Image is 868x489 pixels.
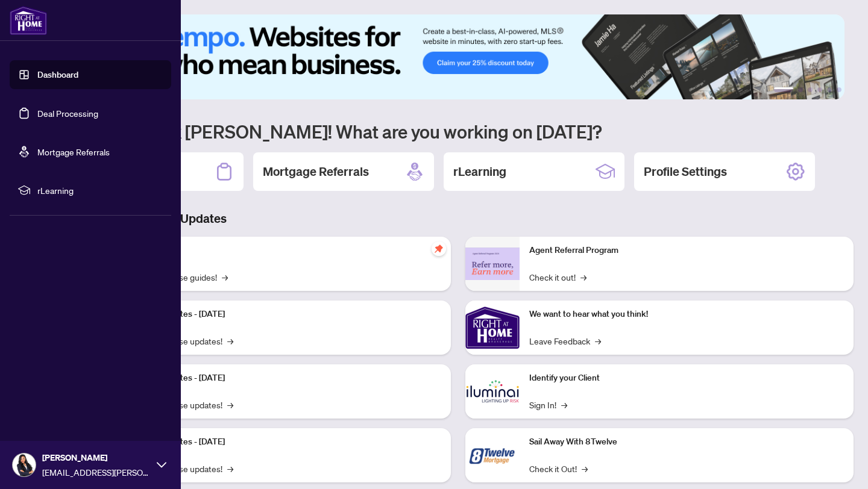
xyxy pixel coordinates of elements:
[227,334,233,347] span: →
[644,163,727,180] h2: Profile Settings
[227,462,233,475] span: →
[529,334,601,347] a: Leave Feedback→
[529,398,567,411] a: Sign In!→
[827,87,832,92] button: 5
[808,87,813,92] button: 3
[453,163,506,180] h2: rLearning
[529,435,844,449] p: Sail Away With 8Twelve
[580,270,587,284] span: →
[820,447,856,483] button: Open asap
[837,87,841,92] button: 6
[465,428,520,482] img: Sail Away With 8Twelve
[127,372,441,385] p: Platform Updates - [DATE]
[63,210,854,227] h3: Brokerage & Industry Updates
[817,87,822,92] button: 4
[37,108,98,119] a: Deal Processing
[127,244,441,257] p: Self-Help
[63,14,844,99] img: Slide 0
[37,184,163,197] span: rLearning
[582,462,588,475] span: →
[465,301,520,355] img: We want to hear what you think!
[774,87,793,92] button: 1
[42,451,151,464] span: [PERSON_NAME]
[127,435,441,449] p: Platform Updates - [DATE]
[465,364,520,419] img: Identify your Client
[529,372,844,385] p: Identify your Client
[529,462,588,475] a: Check it Out!→
[227,398,233,411] span: →
[42,466,151,479] span: [EMAIL_ADDRESS][PERSON_NAME][DOMAIN_NAME]
[222,270,228,284] span: →
[529,244,844,257] p: Agent Referral Program
[595,334,601,347] span: →
[263,163,369,180] h2: Mortgage Referrals
[798,87,803,92] button: 2
[561,398,567,411] span: →
[529,308,844,321] p: We want to hear what you think!
[432,241,446,256] span: pushpin
[37,146,110,157] a: Mortgage Referrals
[465,248,520,281] img: Agent Referral Program
[127,308,441,321] p: Platform Updates - [DATE]
[13,453,36,476] img: Profile Icon
[37,69,78,80] a: Dashboard
[529,270,587,284] a: Check it out!→
[10,6,47,35] img: logo
[63,120,854,143] h1: Welcome back [PERSON_NAME]! What are you working on [DATE]?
